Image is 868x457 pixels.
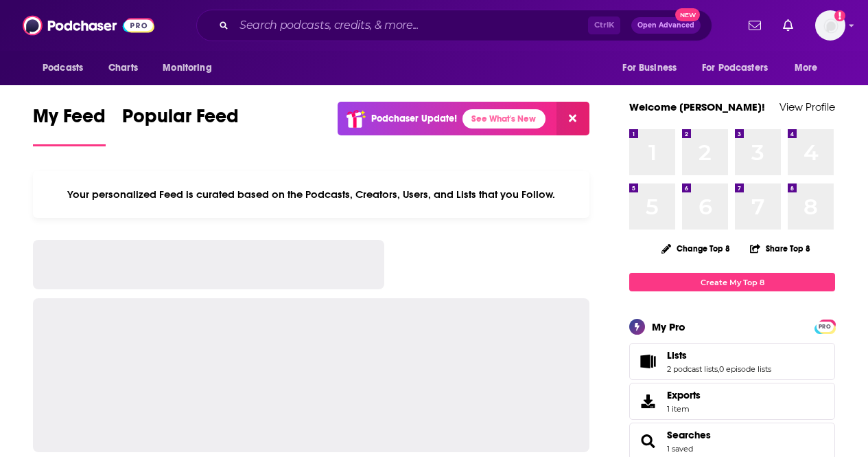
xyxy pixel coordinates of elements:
[43,58,83,78] span: Podcasts
[675,8,700,21] span: New
[815,10,845,41] img: User Profile
[122,104,239,146] a: Popular Feed
[667,389,701,401] span: Exports
[122,104,239,136] span: Popular Feed
[815,10,845,41] button: Show profile menu
[234,14,588,36] input: Search podcasts, credits, & more...
[33,104,106,136] span: My Feed
[815,10,845,41] span: Logged in as amooers
[153,55,229,81] button: open menu
[622,58,677,78] span: For Business
[702,58,768,78] span: For Podcasters
[817,321,833,331] a: PRO
[667,404,701,414] span: 1 item
[33,104,106,146] a: My Feed
[634,432,661,451] a: Searches
[588,16,620,34] span: Ctrl K
[693,55,788,81] button: open menu
[785,55,835,81] button: open menu
[834,10,845,21] svg: Add a profile image
[629,383,835,420] a: Exports
[613,55,694,81] button: open menu
[667,349,771,361] a: Lists
[629,343,835,380] span: Lists
[749,235,811,262] button: Share Top 8
[653,240,738,257] button: Change Top 8
[637,22,694,29] span: Open Advanced
[779,100,835,113] a: View Profile
[795,58,818,78] span: More
[196,10,712,41] div: Search podcasts, credits, & more...
[629,273,835,291] a: Create My Top 8
[99,55,146,81] a: Charts
[718,364,719,374] span: ,
[108,58,138,78] span: Charts
[667,349,687,361] span: Lists
[634,392,661,411] span: Exports
[719,364,771,374] a: 0 episode lists
[23,12,154,38] img: Podchaser - Follow, Share and Rate Podcasts
[33,171,589,218] div: Your personalized Feed is curated based on the Podcasts, Creators, Users, and Lists that you Follow.
[667,429,711,441] a: Searches
[33,55,101,81] button: open menu
[817,322,833,332] span: PRO
[667,444,693,454] a: 1 saved
[652,320,685,333] div: My Pro
[631,17,701,34] button: Open AdvancedNew
[462,109,546,129] a: See What's New
[777,14,799,37] a: Show notifications dropdown
[667,364,718,374] a: 2 podcast lists
[743,14,766,37] a: Show notifications dropdown
[634,352,661,371] a: Lists
[629,100,765,113] a: Welcome [PERSON_NAME]!
[371,113,457,124] p: Podchaser Update!
[163,58,211,78] span: Monitoring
